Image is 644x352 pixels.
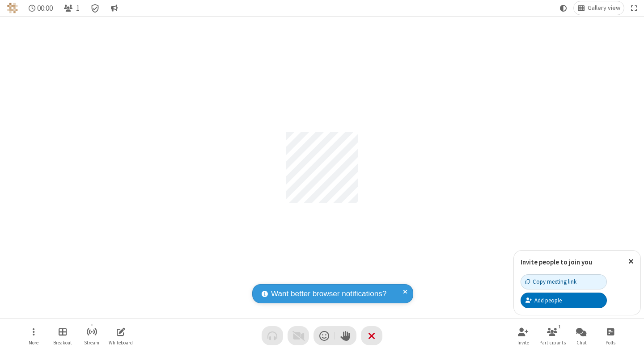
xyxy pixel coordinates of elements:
[20,323,47,348] button: Open menu
[87,1,104,15] div: Meeting details Encryption enabled
[361,326,382,345] button: End or leave meeting
[107,323,134,348] button: Open shared whiteboard
[556,1,571,15] button: Using system theme
[627,1,641,15] button: Fullscreen
[262,326,283,345] button: Audio problem - check your Internet connection or call by phone
[25,1,57,15] div: Timer
[622,251,640,272] button: Close popover
[335,326,356,345] button: Raise hand
[7,3,18,13] img: QA Selenium DO NOT DELETE OR CHANGE
[568,323,595,348] button: Open chat
[525,277,576,286] div: Copy meeting link
[84,340,99,345] span: Stream
[29,340,38,345] span: More
[556,323,563,331] div: 1
[597,323,624,348] button: Open poll
[521,258,592,266] label: Invite people to join you
[78,323,105,348] button: Start streaming
[588,4,620,12] span: Gallery view
[510,323,537,348] button: Invite participants (⌘+Shift+I)
[37,4,53,13] span: 00:00
[521,293,607,308] button: Add people
[517,340,529,345] span: Invite
[76,4,80,13] span: 1
[107,1,121,15] button: Conversation
[539,340,566,345] span: Participants
[574,1,624,15] button: Change layout
[109,340,133,345] span: Whiteboard
[539,323,566,348] button: Open participant list
[288,326,309,345] button: Video
[606,340,615,345] span: Polls
[60,1,83,15] button: Open participant list
[53,340,72,345] span: Breakout
[576,340,587,345] span: Chat
[271,288,386,300] span: Want better browser notifications?
[314,326,335,345] button: Send a reaction
[521,274,607,289] button: Copy meeting link
[49,323,76,348] button: Manage Breakout Rooms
